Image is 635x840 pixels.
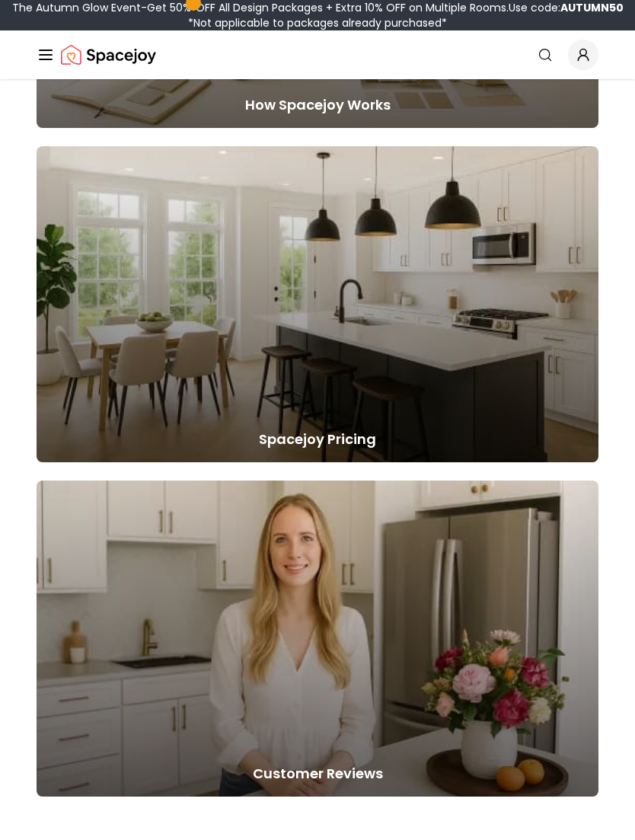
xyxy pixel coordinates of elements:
[37,30,598,79] nav: Global
[37,429,598,450] h5: Spacejoy Pricing
[37,146,598,462] a: Spacejoy Pricing
[61,40,156,70] img: Spacejoy Logo
[37,481,598,797] a: Customer Reviews
[37,94,598,116] h5: How Spacejoy Works
[61,40,156,70] a: Spacejoy
[37,763,598,784] h5: Customer Reviews
[188,15,447,30] span: *Not applicable to packages already purchased*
